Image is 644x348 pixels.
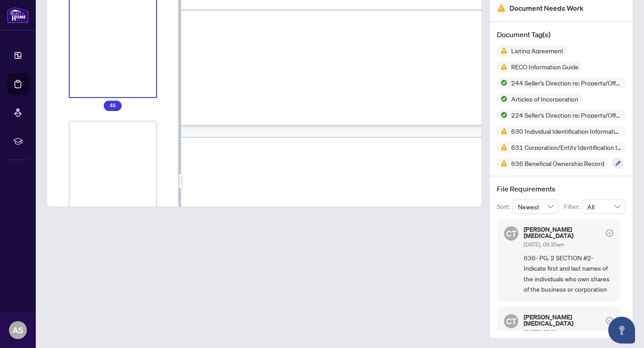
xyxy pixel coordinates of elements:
[508,80,626,86] span: 244 Seller’s Direction re: Property/Offers
[508,64,582,70] span: RECO Information Guide
[524,329,564,335] span: [DATE], 09:30am
[587,200,620,213] span: All
[497,202,513,212] p: Sort:
[497,93,508,104] img: Status Icon
[497,61,508,72] img: Status Icon
[508,160,608,166] span: 636 Beneficial Ownership Record
[506,315,517,327] span: CT
[508,96,582,102] span: Articles of Incorporation
[524,253,613,295] span: 636- PG. 2 SECTION #2- Indicate first and last names of the individuals who own shares of the bus...
[508,144,626,150] span: 631 Corporation/Entity Identification InformationRecord
[564,202,582,212] p: Filter:
[497,29,626,40] h4: Document Tag(s)
[497,4,506,13] img: Document Status
[497,45,508,56] img: Status Icon
[497,183,626,194] h4: File Requirements
[518,200,554,213] span: Newest
[497,142,508,153] img: Status Icon
[497,126,508,136] img: Status Icon
[608,317,635,344] button: Open asap
[508,128,626,134] span: 630 Individual Identification Information Record
[506,227,517,240] span: CT
[509,2,584,14] span: Document Needs Work
[508,112,626,118] span: 224 Seller's Direction re: Property/Offers - Important Information for Seller Acknowledgement
[524,226,602,239] h5: [PERSON_NAME][MEDICAL_DATA]
[497,158,508,169] img: Status Icon
[7,7,29,23] img: logo
[497,77,508,88] img: Status Icon
[524,241,564,248] span: [DATE], 09:35am
[606,317,613,324] span: check-circle
[13,324,23,336] span: AS
[606,229,613,237] span: check-circle
[524,314,602,327] h5: [PERSON_NAME][MEDICAL_DATA]
[497,110,508,120] img: Status Icon
[508,47,567,54] span: Listing Agreement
